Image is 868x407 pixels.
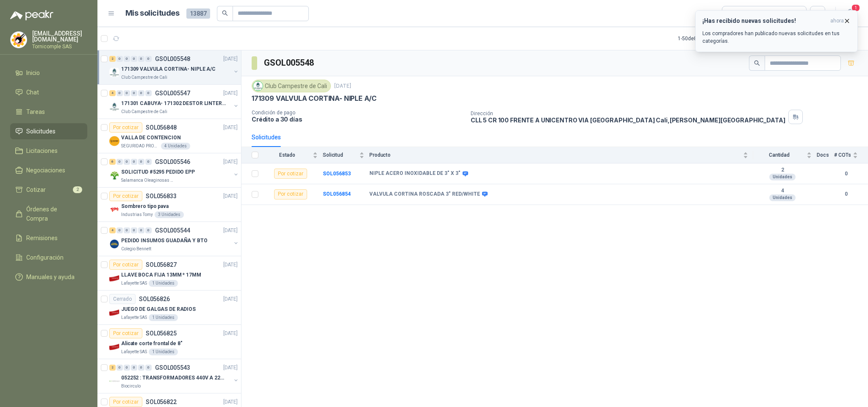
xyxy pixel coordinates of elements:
p: SOL056826 [139,296,170,302]
span: Remisiones [26,233,58,243]
a: Chat [10,84,87,100]
p: Lafayette SAS [121,280,147,287]
span: Cotizar [26,185,46,194]
p: SOLICITUD #5295 PEDIDO EPP [121,168,195,176]
span: 2 [73,186,82,193]
img: Company Logo [109,136,119,146]
p: Industrias Tomy [121,211,153,218]
p: SOL056825 [146,330,177,336]
p: GSOL005544 [155,227,190,233]
div: 2 [109,56,116,62]
div: 6 [109,159,116,165]
p: CLL 5 CR 100 FRENTE A UNICENTRO VIA [GEOGRAPHIC_DATA] Cali , [PERSON_NAME][GEOGRAPHIC_DATA] [471,116,785,124]
p: PEDIDO INSUMOS GUADAÑA Y BTO [121,237,208,245]
span: Negociaciones [26,166,65,175]
p: SOL056833 [146,193,177,199]
h3: ¡Has recibido nuevas solicitudes! [702,17,827,25]
p: VALLA DE CONTENCION [121,134,181,142]
span: Licitaciones [26,146,58,155]
div: 4 [109,227,116,233]
span: search [222,10,228,16]
div: Unidades [769,174,796,180]
p: [DATE] [223,158,238,166]
p: Alicate corte frontal de 8" [121,340,183,348]
div: 0 [138,90,144,96]
img: Company Logo [109,307,119,318]
p: SOL056827 [146,262,177,268]
a: SOL056853 [323,171,351,177]
p: SOL056822 [146,399,177,405]
th: Cantidad [753,147,817,163]
b: 0 [834,190,858,198]
div: Solicitudes [252,133,281,142]
p: [DATE] [223,295,238,303]
div: 0 [131,365,137,371]
p: GSOL005547 [155,90,190,96]
span: Tareas [26,107,45,116]
p: [DATE] [223,398,238,406]
div: 0 [131,56,137,62]
div: 0 [145,56,152,62]
p: Colegio Bennett [121,246,151,252]
p: [DATE] [223,261,238,269]
span: Estado [263,152,311,158]
p: [DATE] [223,192,238,200]
b: 4 [753,188,812,194]
p: [EMAIL_ADDRESS][DOMAIN_NAME] [32,30,87,42]
a: Por cotizarSOL056833[DATE] Company LogoSombrero tipo pavaIndustrias Tomy3 Unidades [97,188,241,222]
b: NIPLE ACERO INOXIDABLE DE 3" X 3" [369,170,460,177]
p: Club Campestre de Cali [121,74,167,81]
div: Club Campestre de Cali [252,80,331,92]
div: 1 - 50 de 8501 [678,32,733,45]
p: [DATE] [223,55,238,63]
div: 0 [138,56,144,62]
span: Configuración [26,253,64,262]
div: Cerrado [109,294,136,304]
a: Remisiones [10,230,87,246]
p: Crédito a 30 días [252,116,464,123]
div: 0 [124,159,130,165]
img: Company Logo [109,102,119,112]
th: Producto [369,147,753,163]
p: 052252 : TRANSFORMADORES 440V A 220 V [121,374,227,382]
span: Cantidad [753,152,805,158]
p: SOL056848 [146,125,177,130]
img: Company Logo [109,205,119,215]
div: 0 [138,365,144,371]
span: 13887 [186,8,210,19]
div: 3 Unidades [155,211,184,218]
span: Solicitudes [26,127,55,136]
div: 0 [138,227,144,233]
h3: GSOL005548 [264,56,315,69]
span: Solicitud [323,152,358,158]
p: Lafayette SAS [121,314,147,321]
a: Configuración [10,249,87,266]
p: Club Campestre de Cali [121,108,167,115]
a: Por cotizarSOL056825[DATE] Company LogoAlicate corte frontal de 8"Lafayette SAS1 Unidades [97,325,241,359]
div: 1 Unidades [149,314,178,321]
div: 2 [109,365,116,371]
th: Solicitud [323,147,369,163]
p: SEGURIDAD PROVISER LTDA [121,143,159,150]
img: Company Logo [109,170,119,180]
span: search [754,60,760,66]
button: ¡Has recibido nuevas solicitudes!ahora Los compradores han publicado nuevas solicitudes en tus ca... [695,10,858,52]
b: VALVULA CORTINA ROSCADA 3" RED/WHITE [369,191,480,198]
div: 1 Unidades [149,349,178,355]
p: LLAVE BOCA FIJA 13MM * 17MM [121,271,201,279]
p: Los compradores han publicado nuevas solicitudes en tus categorías. [702,30,851,45]
p: Tornicomple SAS [32,44,87,49]
p: Biocirculo [121,383,141,390]
span: Chat [26,88,39,97]
div: 0 [116,227,123,233]
span: ahora [830,17,844,25]
a: Manuales y ayuda [10,269,87,285]
div: 0 [116,56,123,62]
a: CerradoSOL056826[DATE] Company LogoJUEGO DE GALGAS DE RADIOSLafayette SAS1 Unidades [97,291,241,325]
p: 171309 VALVULA CORTINA- NIPLE A/C [121,65,216,73]
div: 0 [116,90,123,96]
p: Condición de pago [252,110,464,116]
div: 0 [138,159,144,165]
p: [DATE] [223,329,238,338]
b: 2 [753,167,812,174]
